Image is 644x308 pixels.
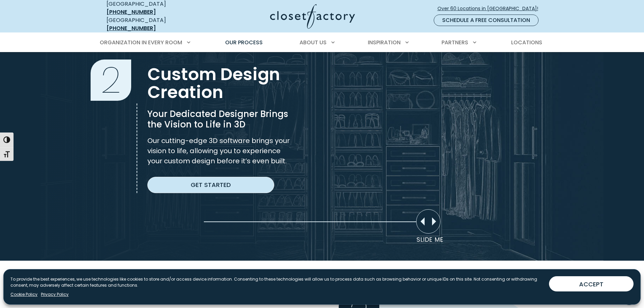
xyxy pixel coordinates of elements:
nav: Primary Menu [95,33,549,52]
span: Your Dedicated Designer Brings the Vision to Life in 3D [147,108,288,131]
a: Get Started [147,177,274,193]
span: Partners [442,39,468,46]
span: Organization in Every Room [100,39,182,46]
span: Locations [511,39,542,46]
div: Move slider to compare images [416,209,440,234]
a: Cookie Policy [10,291,38,298]
span: Custom Design Creation [147,62,280,104]
button: ACCEPT [549,276,634,291]
p: Slide Me [416,235,445,244]
span: 2 [91,60,131,101]
a: [PHONE_NUMBER] [106,8,156,16]
div: [GEOGRAPHIC_DATA] [106,16,205,32]
p: Our cutting-edge 3D software brings your vision to life, allowing you to experience your custom d... [147,136,292,166]
img: Closet Factory Logo [270,4,355,29]
a: Privacy Policy [41,291,69,298]
p: To provide the best experiences, we use technologies like cookies to store and/or access device i... [10,276,544,288]
span: Inspiration [368,39,401,46]
span: Over 60 Locations in [GEOGRAPHIC_DATA]! [437,5,544,12]
span: Our Process [225,39,263,46]
a: [PHONE_NUMBER] [106,24,156,32]
a: Over 60 Locations in [GEOGRAPHIC_DATA]! [437,3,544,15]
a: Schedule a Free Consultation [434,15,539,26]
span: About Us [300,39,327,46]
